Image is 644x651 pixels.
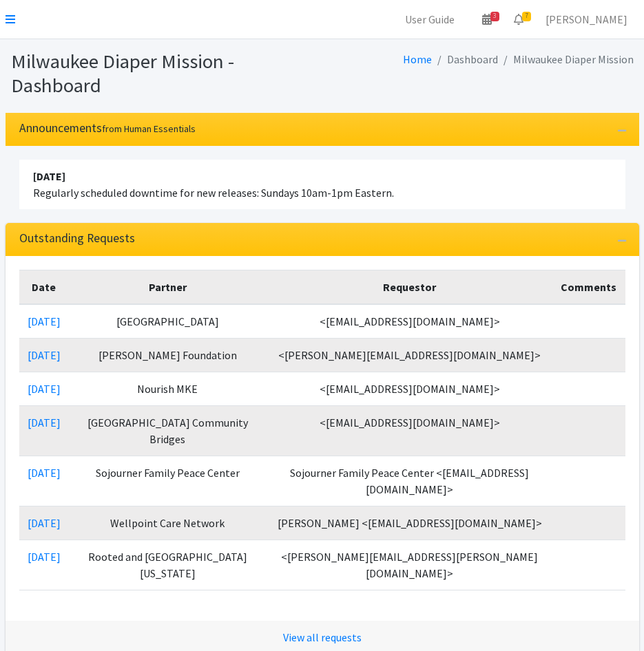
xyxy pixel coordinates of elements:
td: Rooted and [GEOGRAPHIC_DATA][US_STATE] [69,540,267,590]
span: 7 [522,12,531,21]
li: Regularly scheduled downtime for new releases: Sundays 10am-1pm Eastern. [19,160,625,209]
a: [DATE] [28,416,61,429]
a: 7 [503,6,534,33]
a: [DATE] [28,382,61,396]
td: <[EMAIL_ADDRESS][DOMAIN_NAME]> [267,406,552,456]
a: View all requests [283,630,362,644]
td: [PERSON_NAME] Foundation [69,339,267,372]
td: Wellpoint Care Network [69,506,267,540]
td: [PERSON_NAME] <[EMAIL_ADDRESS][DOMAIN_NAME]> [267,506,552,540]
a: [DATE] [28,550,61,564]
a: User Guide [394,6,466,33]
a: [PERSON_NAME] [534,6,638,33]
td: <[EMAIL_ADDRESS][DOMAIN_NAME]> [267,304,552,339]
h3: Announcements [19,121,196,136]
td: [GEOGRAPHIC_DATA] [69,304,267,339]
th: Comments [552,270,625,305]
a: [DATE] [28,314,61,328]
th: Date [19,270,69,305]
a: [DATE] [28,516,61,530]
td: Sojourner Family Peace Center <[EMAIL_ADDRESS][DOMAIN_NAME]> [267,456,552,506]
th: Partner [69,270,267,305]
td: <[EMAIL_ADDRESS][DOMAIN_NAME]> [267,372,552,406]
td: [GEOGRAPHIC_DATA] Community Bridges [69,406,267,456]
h3: Outstanding Requests [19,231,135,246]
td: Nourish MKE [69,372,267,406]
th: Requestor [267,270,552,305]
td: Sojourner Family Peace Center [69,456,267,506]
td: <[PERSON_NAME][EMAIL_ADDRESS][DOMAIN_NAME]> [267,339,552,372]
li: Dashboard [432,50,498,70]
small: from Human Essentials [102,122,196,135]
span: 3 [490,12,499,21]
a: 3 [471,6,503,33]
h1: Milwaukee Diaper Mission - Dashboard [11,50,318,97]
li: Milwaukee Diaper Mission [498,50,634,70]
a: [DATE] [28,348,61,362]
a: Home [403,52,432,66]
a: [DATE] [28,466,61,480]
strong: [DATE] [33,169,65,183]
td: <[PERSON_NAME][EMAIL_ADDRESS][PERSON_NAME][DOMAIN_NAME]> [267,540,552,590]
